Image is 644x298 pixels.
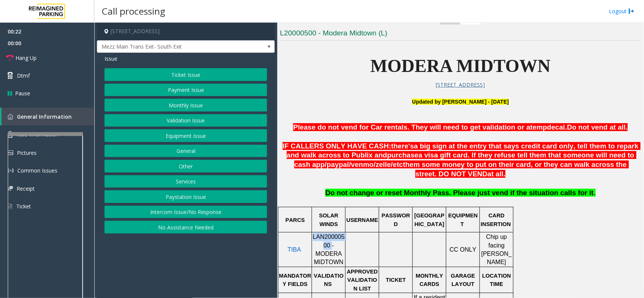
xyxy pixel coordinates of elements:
span: PARCS [286,217,305,223]
span: LOCATION TIME [482,273,513,287]
img: 'icon' [8,114,13,119]
span: PASSWORD [381,212,410,227]
span: Dtmf [17,72,30,79]
a: [STREET_ADDRESS] [436,82,485,88]
span: zelle [376,160,391,169]
span: etc [393,160,403,169]
span: CC ONLY [450,246,476,253]
span: SOLAR WINDS [319,212,340,227]
span: at all. [487,170,506,178]
img: 'icon' [8,131,12,138]
span: MODERA MIDTOWN [370,56,551,76]
span: LAN20000500 - MODERA MIDTOWN [313,234,345,265]
span: a visa gift card. If they refuse tell them that someone will need to cash app/ [294,151,636,168]
span: venmo [351,160,373,169]
span: / [349,160,351,168]
span: Do not vend at all. [567,123,628,131]
span: IF CALLERS ONLY HAVE CASH: [283,142,391,150]
a: Logout [609,7,635,15]
span: there's [391,142,414,150]
button: Monthly Issue [105,99,267,112]
span: APPROVED VALIDATION LIST [347,269,379,292]
span: . [594,189,596,197]
button: Paystation Issue [105,190,267,203]
span: Please do not vend for Car rentals. They will need to get validation or a [293,123,530,131]
span: [STREET_ADDRESS] [436,81,485,88]
span: VALIDATIONS [314,273,344,287]
span: Issue [105,55,117,63]
span: USERNAME [346,217,378,223]
span: paypal [327,160,349,169]
button: Ticket Issue [105,68,267,81]
a: TIBA [287,247,301,253]
span: a big sign at the entry that says credit card only, tell them to repark and walk across to Publix... [287,142,641,159]
h4: [STREET_ADDRESS] [97,23,275,40]
span: Rate Information [16,131,58,138]
img: logout [629,7,635,15]
span: [GEOGRAPHIC_DATA] [414,212,444,227]
button: No Assistance Needed [105,221,267,234]
h3: Call processing [98,2,169,20]
span: MANDATORY FIELDS [279,273,311,287]
span: TIBA [287,246,301,253]
span: CARD INSERTION [481,212,511,227]
span: EQUIPMENT [448,212,478,227]
button: Validation Issue [105,114,267,127]
span: MONTHLY CARDS [416,273,445,287]
span: GARAGE LAYOUT [451,273,476,287]
span: Pause [15,89,30,97]
button: Services [105,175,267,188]
span: / [391,160,393,168]
span: / [374,160,376,168]
span: decal. [547,123,567,131]
h3: L20000500 - Modera Midtown (L) [280,28,641,41]
span: General Information [17,113,72,120]
span: purchase [387,151,418,159]
button: Intercom Issue/No Response [105,206,267,219]
span: Chip up facing [PERSON_NAME] [481,234,512,265]
span: Hang Up [15,54,37,62]
span: them some money to put on their card, or they can walk across the street. DO NOT VEND [403,160,629,178]
span: Mezz Main Trans Exit- South Exit [97,41,239,53]
a: General Information [2,108,94,125]
span: temp [530,123,547,131]
button: Payment Issue [105,84,267,96]
button: Equipment Issue [105,129,267,142]
span: TICKET [386,277,406,283]
span: Do not change or reset Monthly Pass. Please just vend if the situation calls for it [325,189,593,197]
button: General [105,145,267,157]
button: Other [105,160,267,173]
font: pdated by [PERSON_NAME] - [DATE] [412,99,509,105]
font: U [412,98,416,105]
